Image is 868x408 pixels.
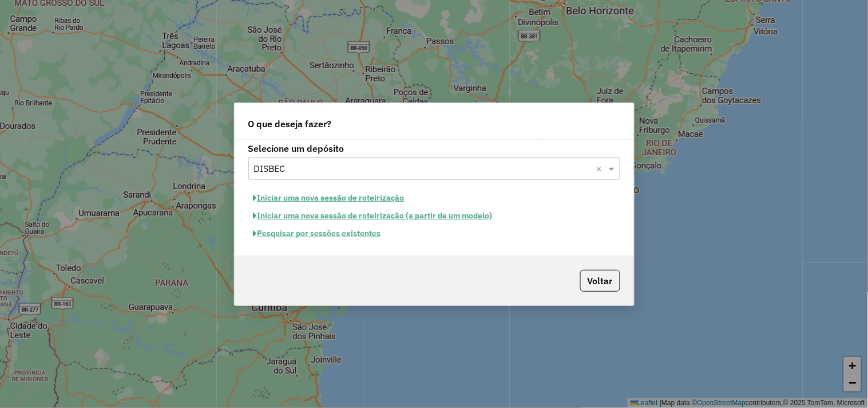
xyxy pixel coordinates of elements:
span: O que deseja fazer? [248,117,332,131]
button: Iniciar uma nova sessão de roteirização (a partir de um modelo) [248,207,498,225]
button: Pesquisar por sessões existentes [248,225,386,242]
label: Selecione um depósito [248,142,620,155]
button: Iniciar uma nova sessão de roteirização [248,189,410,207]
span: Clear all [596,162,606,175]
button: Voltar [580,270,620,292]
